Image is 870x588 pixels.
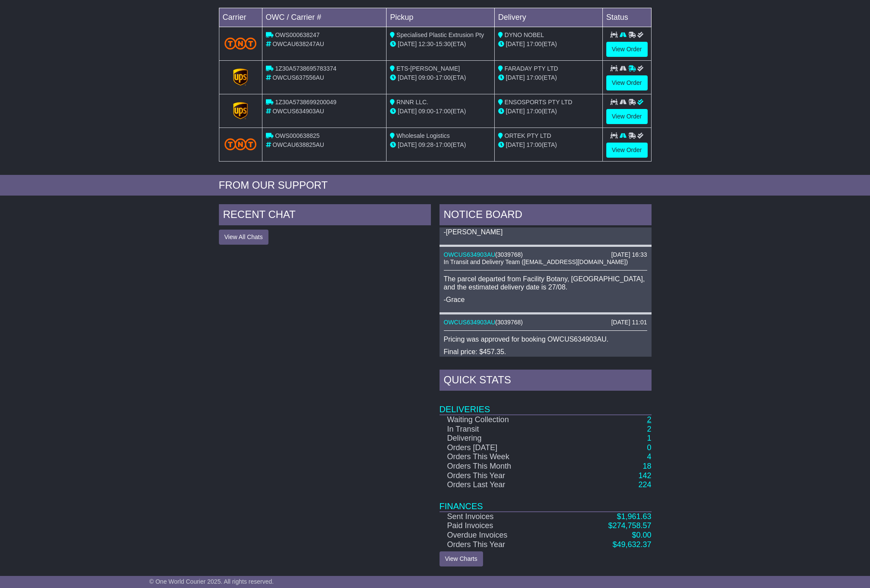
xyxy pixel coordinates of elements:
span: 17:00 [527,74,542,81]
div: Quick Stats [440,370,652,393]
span: In Transit and Delivery Team ([EMAIL_ADDRESS][DOMAIN_NAME]) [444,258,628,265]
a: $0.00 [632,531,651,539]
a: View Charts [440,551,483,566]
span: 17:00 [527,141,542,148]
td: Overdue Invoices [440,531,564,540]
p: -[PERSON_NAME] [444,228,647,236]
span: OWS000638825 [275,132,320,139]
div: ( ) [444,319,647,326]
span: [DATE] [506,141,525,148]
div: [DATE] 16:33 [611,251,647,258]
a: View Order [606,42,648,57]
div: ( ) [444,251,647,258]
span: [DATE] [506,74,525,81]
span: OWCAU638247AU [272,40,324,47]
a: 2 [647,415,651,424]
p: -Grace [444,296,647,304]
img: GetCarrierServiceLogo [233,102,248,119]
img: GetCarrierServiceLogo [233,68,248,86]
span: 17:00 [436,74,451,81]
a: 4 [647,452,651,461]
a: OWCUS634903AU [444,251,496,258]
a: 2 [647,425,651,433]
a: 1 [647,434,651,442]
div: RECENT CHAT [219,204,431,227]
p: The parcel departed from Facility Botany, [GEOGRAPHIC_DATA], and the estimated delivery date is 2... [444,275,647,291]
span: 09:28 [418,141,433,148]
td: In Transit [440,425,564,434]
div: FROM OUR SUPPORT [219,179,652,192]
span: OWCUS637556AU [272,74,324,81]
span: [DATE] [398,74,417,81]
a: OWCUS634903AU [444,319,496,326]
div: NOTICE BOARD [440,204,652,227]
div: [DATE] 11:01 [611,319,647,326]
span: 3039768 [497,319,521,326]
td: Finances [440,490,652,512]
td: Delivery [494,8,602,27]
span: 1,961.63 [621,512,651,521]
td: Orders This Year [440,540,564,550]
span: 15:30 [436,40,451,47]
span: [DATE] [398,40,417,47]
td: Pickup [387,8,495,27]
span: 0.00 [636,531,651,539]
td: Orders This Month [440,462,564,471]
span: 17:00 [527,108,542,115]
span: FARADAY PTY LTD [505,65,558,72]
div: - (ETA) [390,140,491,149]
img: TNT_Domestic.png [225,37,257,49]
td: Sent Invoices [440,512,564,522]
span: Specialised Plastic Extrusion Pty [396,31,484,38]
a: $1,961.63 [617,512,651,521]
a: View Order [606,143,648,158]
span: 09:00 [418,74,433,81]
span: 17:00 [436,141,451,148]
td: Status [602,8,651,27]
span: Wholesale Logistics [396,132,450,139]
span: [DATE] [506,108,525,115]
span: OWCUS634903AU [272,108,324,115]
span: DYNO NOBEL [505,31,544,38]
div: (ETA) [498,140,599,149]
span: 17:00 [436,108,451,115]
a: $274,758.57 [608,521,651,530]
span: 274,758.57 [612,521,651,530]
a: $49,632.37 [612,540,651,549]
span: OWS000638247 [275,31,320,38]
td: Orders [DATE] [440,443,564,453]
a: View Order [606,109,648,124]
p: Final price: $457.35. [444,348,647,356]
a: 142 [638,471,651,480]
span: 09:00 [418,108,433,115]
span: 12:30 [418,40,433,47]
div: - (ETA) [390,40,491,49]
div: - (ETA) [390,73,491,82]
span: [DATE] [398,108,417,115]
td: Orders This Week [440,452,564,462]
img: TNT_Domestic.png [225,138,257,150]
td: Deliveries [440,393,652,415]
a: 18 [642,462,651,470]
td: Paid Invoices [440,521,564,531]
span: 3039768 [497,251,521,258]
a: 0 [647,443,651,452]
span: RNNR LLC. [396,99,428,106]
td: Delivering [440,434,564,443]
td: Orders This Year [440,471,564,481]
div: (ETA) [498,73,599,82]
button: View All Chats [219,230,268,245]
span: 1Z30A5738695783374 [275,65,336,72]
span: 1Z30A5738699200049 [275,99,336,106]
span: 49,632.37 [617,540,651,549]
span: OWCAU638825AU [272,141,324,148]
span: 17:00 [527,40,542,47]
span: ENSOSPORTS PTY LTD [505,99,572,106]
a: View Order [606,75,648,90]
p: Pricing was approved for booking OWCUS634903AU. [444,335,647,343]
div: (ETA) [498,107,599,116]
td: OWC / Carrier # [262,8,387,27]
span: ETS-[PERSON_NAME] [396,65,460,72]
span: [DATE] [398,141,417,148]
div: (ETA) [498,40,599,49]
